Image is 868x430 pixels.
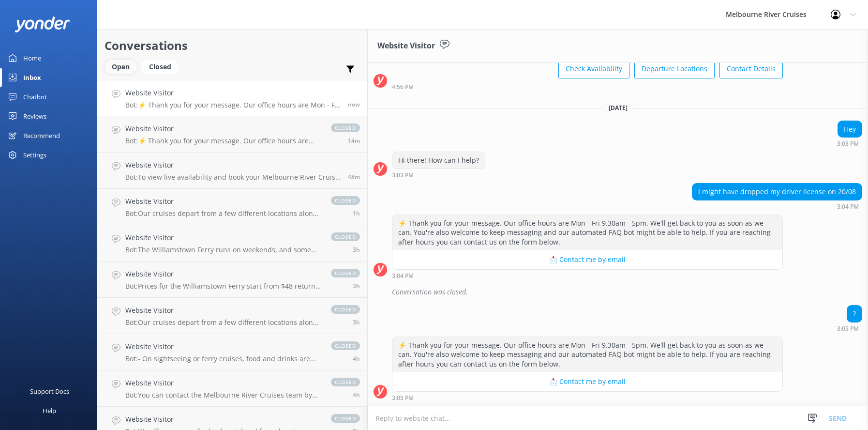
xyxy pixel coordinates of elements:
div: Chatbot [23,87,47,107]
h2: Conversations [105,36,360,55]
span: Aug 29 2025 02:52pm (UTC +10:00) Australia/Sydney [348,137,360,145]
div: Hi there! How can I help? [392,152,485,169]
div: Aug 28 2025 04:56pm (UTC +10:00) Australia/Sydney [392,83,783,90]
a: Website VisitorBot:The Williamstown Ferry runs on weekends, and some public holidays, with daily ... [97,225,367,261]
div: Home [23,48,41,68]
div: Closed [142,60,179,74]
span: Aug 29 2025 10:54am (UTC +10:00) Australia/Sydney [353,354,360,363]
a: Website VisitorBot:Our cruises depart from a few different locations along [GEOGRAPHIC_DATA] and ... [97,298,367,334]
a: Website VisitorBot:⚡ Thank you for your message. Our office hours are Mon - Fri 9.30am - 5pm. We'... [97,116,367,153]
span: Aug 29 2025 03:05pm (UTC +10:00) Australia/Sydney [348,100,360,108]
span: closed [331,341,360,350]
span: Aug 29 2025 02:17pm (UTC +10:00) Australia/Sydney [348,173,360,181]
p: Bot: To view live availability and book your Melbourne River Cruise experience for the [DATE] Lun... [125,173,341,182]
h4: Website Visitor [125,160,341,170]
div: Open [105,60,137,74]
a: Website VisitorBot:You can contact the Melbourne River Cruises team by emailing [EMAIL_ADDRESS][D... [97,370,367,407]
h4: Website Visitor [125,341,321,352]
div: Aug 29 2025 03:05pm (UTC +10:00) Australia/Sydney [837,325,862,332]
h4: Website Visitor [125,378,321,388]
strong: 4:56 PM [392,84,414,90]
h4: Website Visitor [125,196,321,207]
h4: Website Visitor [125,414,321,425]
div: Help [43,401,56,420]
p: Bot: You can contact the Melbourne River Cruises team by emailing [EMAIL_ADDRESS][DOMAIN_NAME]. V... [125,391,321,399]
div: 2025-08-29T05:04:24.664 [374,284,862,300]
a: Open [105,61,142,72]
button: 📩 Contact me by email [392,250,782,269]
div: Settings [23,145,46,165]
div: I might have dropped my driver license on 20/08 [692,184,862,200]
button: Departure Locations [634,59,715,78]
div: ⚡ Thank you for your message. Our office hours are Mon - Fri 9.30am - 5pm. We'll get back to you ... [392,337,782,372]
span: closed [331,196,360,205]
div: Inbox [23,68,41,87]
p: Bot: Our cruises depart from a few different locations along [GEOGRAPHIC_DATA] and Federation [GE... [125,318,321,327]
span: closed [331,414,360,423]
div: Aug 29 2025 03:03pm (UTC +10:00) Australia/Sydney [392,171,485,178]
span: [DATE] [603,104,633,112]
h3: Website Visitor [377,40,435,52]
div: Reviews [23,107,46,126]
h4: Website Visitor [125,305,321,316]
span: Aug 29 2025 11:16am (UTC +10:00) Australia/Sydney [353,282,360,290]
h4: Website Visitor [125,88,341,98]
strong: 3:05 PM [837,326,859,332]
div: Aug 29 2025 03:03pm (UTC +10:00) Australia/Sydney [837,140,862,147]
a: Website VisitorBot:⚡ Thank you for your message. Our office hours are Mon - Fri 9.30am - 5pm. We'... [97,80,367,116]
a: Website VisitorBot:- On sightseeing or ferry cruises, food and drinks are not included, but bever... [97,334,367,370]
a: Website VisitorBot:To view live availability and book your Melbourne River Cruise experience for ... [97,153,367,189]
span: closed [331,123,360,132]
strong: 3:05 PM [392,395,414,401]
div: ⚡ Thank you for your message. Our office hours are Mon - Fri 9.30am - 5pm. We'll get back to you ... [392,215,782,250]
div: Recommend [23,126,60,145]
p: Bot: - On sightseeing or ferry cruises, food and drinks are not included, but beverages and snack... [125,354,321,363]
span: closed [331,305,360,314]
h4: Website Visitor [125,269,321,279]
span: Aug 29 2025 01:49pm (UTC +10:00) Australia/Sydney [353,209,360,217]
strong: 3:04 PM [837,204,859,210]
a: Closed [142,61,183,72]
div: Conversation was closed. [392,284,862,300]
span: Aug 29 2025 11:09am (UTC +10:00) Australia/Sydney [353,318,360,326]
div: ? [847,306,862,322]
span: closed [331,269,360,277]
p: Bot: The Williamstown Ferry runs on weekends, and some public holidays, with daily services durin... [125,246,321,254]
img: yonder-white-logo.png [15,16,70,32]
strong: 3:03 PM [392,172,414,178]
span: closed [331,378,360,386]
p: Bot: ⚡ Thank you for your message. Our office hours are Mon - Fri 9.30am - 5pm. We'll get back to... [125,101,341,109]
a: Website VisitorBot:Prices for the Williamstown Ferry start from $48 return for adults. For the mo... [97,261,367,298]
strong: 3:03 PM [837,141,859,147]
p: Bot: ⚡ Thank you for your message. Our office hours are Mon - Fri 9.30am - 5pm. We'll get back to... [125,137,321,145]
button: 📩 Contact me by email [392,372,782,391]
div: Aug 29 2025 03:04pm (UTC +10:00) Australia/Sydney [692,203,862,210]
span: Aug 29 2025 11:20am (UTC +10:00) Australia/Sydney [353,246,360,254]
span: Aug 29 2025 10:18am (UTC +10:00) Australia/Sydney [353,391,360,399]
button: Check Availability [558,59,629,78]
strong: 3:04 PM [392,273,414,279]
p: Bot: Our cruises depart from a few different locations along [GEOGRAPHIC_DATA] and Federation [GE... [125,209,321,218]
h4: Website Visitor [125,232,321,243]
p: Bot: Prices for the Williamstown Ferry start from $48 return for adults. For the most accurate an... [125,282,321,291]
span: closed [331,232,360,241]
div: Aug 29 2025 03:05pm (UTC +10:00) Australia/Sydney [392,394,783,401]
div: Hey [838,121,862,138]
button: Contact Details [719,59,783,78]
div: Support Docs [30,382,69,401]
h4: Website Visitor [125,123,321,134]
a: Website VisitorBot:Our cruises depart from a few different locations along [GEOGRAPHIC_DATA] and ... [97,189,367,225]
div: Aug 29 2025 03:04pm (UTC +10:00) Australia/Sydney [392,272,783,279]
